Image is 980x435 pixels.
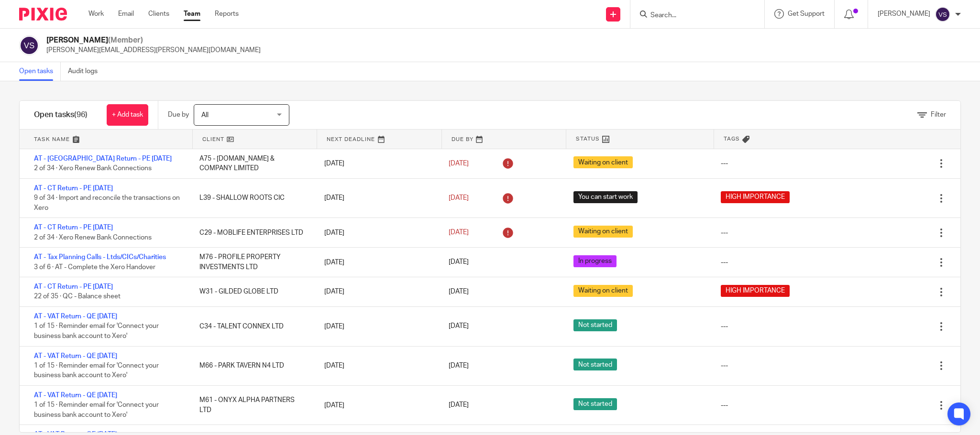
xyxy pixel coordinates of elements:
[34,165,152,172] span: 2 of 34 · Xero Renew Bank Connections
[315,356,439,375] div: [DATE]
[449,195,469,201] span: [DATE]
[19,8,67,21] img: Pixie
[34,224,113,231] a: AT - CT Return - PE [DATE]
[315,253,439,272] div: [DATE]
[34,234,152,241] span: 2 of 34 · Xero Renew Bank Connections
[190,317,314,336] div: C34 - TALENT CONNEX LTD
[721,322,728,331] div: ---
[449,289,469,295] span: [DATE]
[449,160,469,167] span: [DATE]
[34,110,88,120] h1: Open tasks
[190,188,314,207] div: L39 - SHALLOW ROOTS CIC
[721,159,728,168] div: ---
[573,255,617,267] span: In progress
[201,112,209,119] span: All
[315,396,439,415] div: [DATE]
[118,9,134,19] a: Email
[721,401,728,410] div: ---
[34,155,172,162] a: AT - [GEOGRAPHIC_DATA] Return - PE [DATE]
[315,317,439,336] div: [DATE]
[34,264,155,271] span: 3 of 6 · AT - Complete the Xero Handover
[573,398,617,410] span: Not started
[721,228,728,238] div: ---
[34,313,117,320] a: AT - VAT Return - QE [DATE]
[190,149,314,178] div: A75 - [DOMAIN_NAME] & COMPANY LIMITED
[315,282,439,301] div: [DATE]
[449,402,469,409] span: [DATE]
[168,110,189,120] p: Due by
[34,254,166,261] a: AT - Tax Planning Calls - Ltds/CICs/Charities
[788,11,825,17] span: Get Support
[650,11,736,20] input: Search
[573,156,633,168] span: Waiting on client
[46,45,261,55] p: [PERSON_NAME][EMAIL_ADDRESS][PERSON_NAME][DOMAIN_NAME]
[449,259,469,266] span: [DATE]
[449,229,469,236] span: [DATE]
[184,9,200,19] a: Team
[190,248,314,277] div: M76 - PROFILE PROPERTY INVESTMENTS LTD
[88,9,104,19] a: Work
[108,36,143,44] span: (Member)
[215,9,239,19] a: Reports
[449,362,469,369] span: [DATE]
[573,359,617,370] span: Not started
[46,35,261,45] h2: [PERSON_NAME]
[721,258,728,267] div: ---
[190,223,314,242] div: C29 - MOBLIFE ENTERPRISES LTD
[724,135,740,143] span: Tags
[34,392,117,399] a: AT - VAT Return - QE [DATE]
[315,223,439,242] div: [DATE]
[34,195,180,211] span: 9 of 34 · Import and reconcile the transactions on Xero
[34,402,159,419] span: 1 of 15 · Reminder email for 'Connect your business bank account to Xero'
[449,323,469,330] span: [DATE]
[315,154,439,173] div: [DATE]
[573,226,633,238] span: Waiting on client
[315,188,439,207] div: [DATE]
[878,9,930,19] p: [PERSON_NAME]
[34,185,113,192] a: AT - CT Return - PE [DATE]
[34,283,113,290] a: AT - CT Return - PE [DATE]
[931,111,946,118] span: Filter
[19,35,39,55] img: svg%3E
[34,323,159,340] span: 1 of 15 · Reminder email for 'Connect your business bank account to Xero'
[576,135,600,143] span: Status
[573,191,638,203] span: You can start work
[190,356,314,375] div: M66 - PARK TAVERN N4 LTD
[107,104,148,126] a: + Add task
[721,361,728,370] div: ---
[190,282,314,301] div: W31 - GILDED GLOBE LTD
[190,391,314,420] div: M61 - ONYX ALPHA PARTNERS LTD
[573,319,617,331] span: Not started
[935,7,950,22] img: svg%3E
[68,62,105,81] a: Audit logs
[34,294,121,300] span: 22 of 35 · QC - Balance sheet
[721,285,790,297] span: HIGH IMPORTANCE
[74,111,88,119] span: (96)
[34,362,159,379] span: 1 of 15 · Reminder email for 'Connect your business bank account to Xero'
[34,353,117,359] a: AT - VAT Return - QE [DATE]
[721,191,790,203] span: HIGH IMPORTANCE
[19,62,61,81] a: Open tasks
[573,285,633,297] span: Waiting on client
[148,9,169,19] a: Clients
